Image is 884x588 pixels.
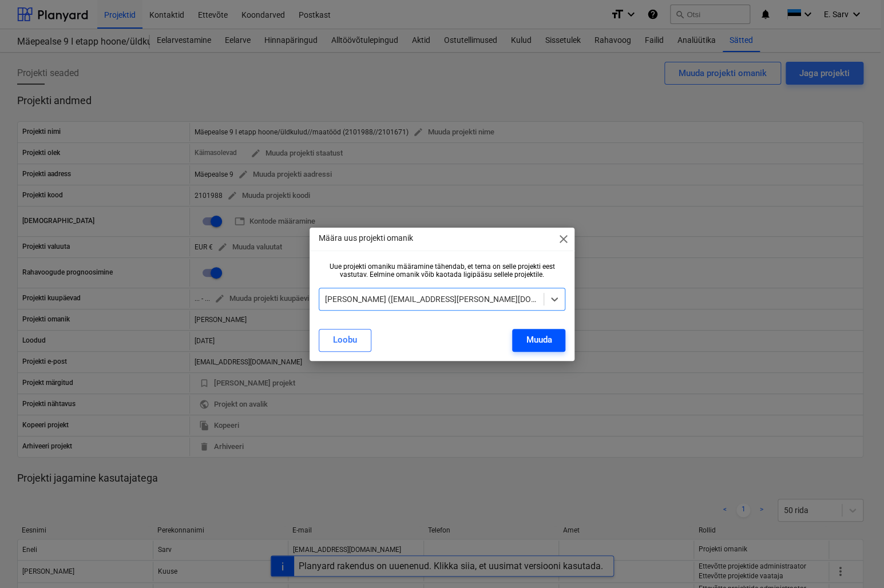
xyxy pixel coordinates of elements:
iframe: Chat Widget [827,533,884,588]
button: Loobu [319,329,371,352]
div: Uue projekti omaniku määramine tähendab, et tema on selle projekti eest vastutav. Eelmine omanik ... [319,263,566,279]
p: Määra uus projekti omanik [319,232,413,244]
span: close [556,232,570,246]
button: Muuda [512,329,565,352]
div: Muuda [526,332,552,347]
div: Loobu [333,332,357,347]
